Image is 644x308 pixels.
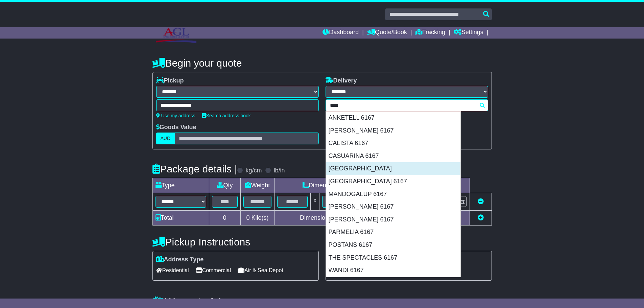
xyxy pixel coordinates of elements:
label: Delivery [326,77,357,85]
td: Dimensions (L x W x H) [275,178,400,193]
label: Pickup [156,77,184,85]
a: Dashboard [323,27,359,39]
td: Weight [240,178,275,193]
td: Kilo(s) [240,211,275,226]
a: Settings [454,27,483,39]
h4: Package details | [152,163,237,174]
div: CASUARINA 6167 [326,150,460,163]
div: [GEOGRAPHIC_DATA] 6167 [326,175,460,188]
td: 0 [209,211,240,226]
a: Quote/Book [367,27,407,39]
h4: Begin your quote [152,57,492,69]
h4: Pickup Instructions [152,236,319,247]
span: Residential [156,265,189,276]
typeahead: Please provide city [326,99,488,111]
span: Air & Sea Depot [238,265,283,276]
h4: Warranty & Insurance [152,296,492,307]
label: Goods Value [156,124,196,131]
td: Dimensions in Centimetre(s) [275,211,400,226]
a: Add new item [478,214,484,221]
div: [GEOGRAPHIC_DATA] [326,162,460,175]
td: Total [152,211,209,226]
a: Remove this item [478,198,484,205]
span: 0 [246,214,249,221]
div: ANKETELL 6167 [326,112,460,124]
label: Address Type [156,256,204,263]
a: Use my address [156,113,195,118]
label: lb/in [273,167,285,174]
label: kg/cm [245,167,262,174]
div: THE SPECTACLES 6167 [326,252,460,264]
td: Qty [209,178,240,193]
div: [PERSON_NAME] 6167 [326,213,460,226]
td: Type [152,178,209,193]
div: PARMELIA 6167 [326,226,460,239]
div: POSTANS 6167 [326,239,460,252]
div: [PERSON_NAME] 6167 [326,200,460,213]
div: MANDOGALUP 6167 [326,188,460,201]
div: CALISTA 6167 [326,137,460,150]
label: AUD [156,133,175,144]
a: Tracking [415,27,445,39]
span: Commercial [196,265,231,276]
td: x [311,193,319,211]
a: Search address book [202,113,251,118]
div: WANDI 6167 [326,264,460,277]
div: [PERSON_NAME] 6167 [326,124,460,137]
